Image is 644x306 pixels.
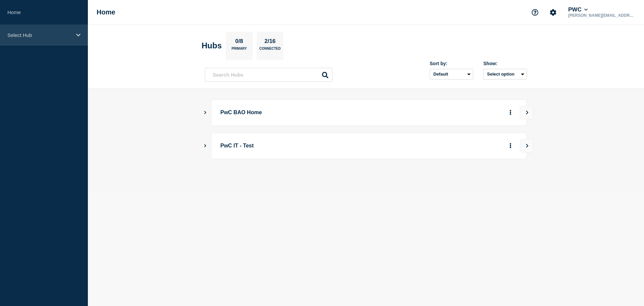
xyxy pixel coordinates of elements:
button: Show Connected Hubs [204,143,207,148]
button: More actions [506,140,515,152]
h1: Home [97,8,115,16]
p: [PERSON_NAME][EMAIL_ADDRESS][PERSON_NAME][DOMAIN_NAME] [567,13,637,18]
p: PwC IT - Test [220,140,406,152]
p: 2/16 [262,38,278,47]
input: Search Hubs [205,68,332,82]
div: Sort by: [430,61,473,66]
button: Show Connected Hubs [204,110,207,115]
button: View [520,139,533,152]
button: View [520,106,533,119]
p: Primary [231,47,247,54]
button: PWC [567,6,589,13]
select: Sort by [430,69,473,80]
button: Support [528,5,542,19]
div: Show: [483,61,527,66]
h2: Hubs [202,41,222,50]
p: Select Hub [7,32,72,38]
p: Connected [259,47,280,54]
p: 0/8 [233,38,246,47]
button: Account settings [546,5,560,19]
button: More actions [506,106,515,119]
p: PwC BAO Home [220,106,406,119]
button: Select option [483,69,527,80]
